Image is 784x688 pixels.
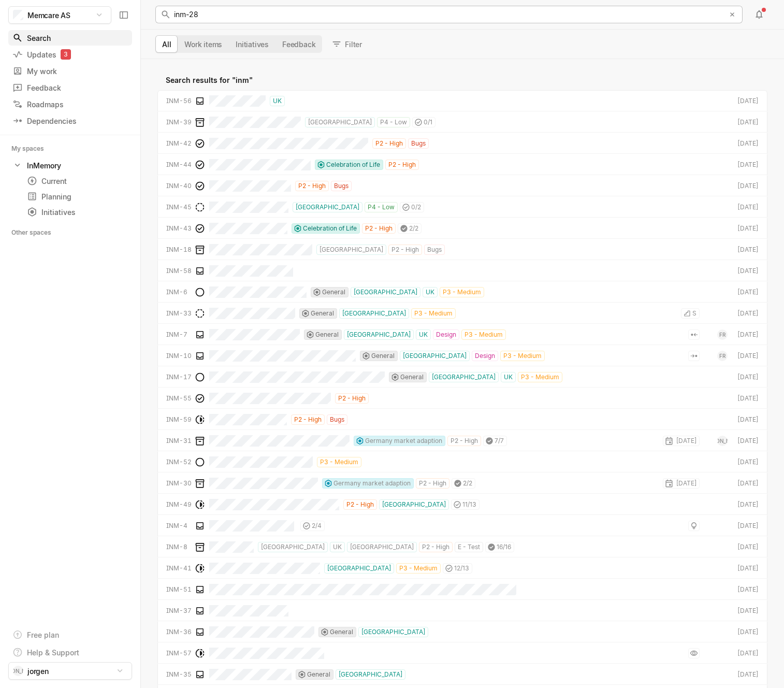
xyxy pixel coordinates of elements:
div: [DATE] [736,521,759,531]
a: INM-57[DATE] [157,642,767,664]
span: P4 - Low [380,118,407,127]
span: P3 - Medium [443,288,481,297]
div: INM-6 [166,288,191,297]
div: INM-33 [166,309,191,318]
span: P2 - High [451,436,478,446]
a: INM-49P2 - High[GEOGRAPHIC_DATA]11/13[DATE] [157,494,767,515]
button: Memcare AS [8,6,111,24]
span: General [400,372,424,382]
span: 11 / 13 [462,500,476,509]
div: 3 [61,49,71,60]
a: Initiatives [23,205,132,219]
span: 7 / 7 [495,436,504,446]
div: INM-43 [166,224,191,233]
div: [DATE] [736,160,759,169]
div: Other spaces [11,227,64,238]
div: [DATE] [736,394,759,403]
div: [DATE] [736,266,759,276]
div: Dependencies [12,116,128,126]
div: [DATE] [736,203,759,212]
a: INM-55P2 - High[DATE] [157,388,767,409]
div: [DATE] [663,436,700,446]
span: 2 / 4 [312,521,322,531]
div: [DATE] [736,606,759,615]
div: [DATE] [736,627,759,637]
span: [GEOGRAPHIC_DATA] [261,542,325,552]
span: [GEOGRAPHIC_DATA] [403,351,467,361]
div: [DATE] [736,96,759,106]
button: [PERSON_NAME]jorgen [8,662,132,680]
span: UK [504,372,513,382]
div: Current [27,176,128,187]
div: INM-30 [166,479,191,488]
span: P3 - Medium [320,457,358,467]
a: INM-33General[GEOGRAPHIC_DATA]P3 - MediumS[DATE] [157,303,767,324]
div: [DATE] [736,139,759,148]
span: General [311,309,334,318]
div: Help & Support [27,647,79,658]
span: Design [475,351,495,361]
span: FR [719,329,725,340]
span: Celebration of Life [326,160,380,169]
div: [DATE] [736,309,759,318]
span: Germany market adaption [333,479,411,488]
div: [DATE] [736,670,759,679]
button: Filter [327,36,368,52]
div: [DATE] [736,585,759,594]
span: UK [419,330,428,339]
span: [GEOGRAPHIC_DATA] [308,118,372,127]
a: INM-44Celebration of LifeP2 - High[DATE] [157,154,767,175]
div: INM-42 [166,139,191,148]
span: [GEOGRAPHIC_DATA] [354,288,417,297]
a: INM-51[DATE] [157,579,767,600]
span: [GEOGRAPHIC_DATA] [432,372,496,382]
div: grid [141,59,784,688]
div: [DATE] [663,478,700,489]
span: Bugs [330,415,344,424]
span: [GEOGRAPHIC_DATA] [342,309,406,318]
span: Design [436,330,456,339]
div: [DATE] [736,118,759,127]
div: Initiatives [27,207,128,218]
div: [DATE] [736,457,759,467]
div: INM-8 [166,542,191,552]
div: INM-44 [166,160,191,169]
span: S [692,309,696,318]
div: [DATE] [736,479,759,488]
div: INM-17 [166,372,191,382]
div: INM-59 [166,415,191,424]
div: INM-37 [166,606,191,615]
span: General [307,670,330,679]
div: Updates [12,49,128,60]
a: INM-52P3 - Medium[DATE] [157,451,767,472]
div: [DATE] [736,542,759,552]
div: Free plan [27,629,59,640]
a: INM-6General[GEOGRAPHIC_DATA]UKP3 - Medium[DATE] [157,281,767,303]
div: [DATE] [736,649,759,658]
a: INM-7General[GEOGRAPHIC_DATA]UKDesignP3 - MediumFR[DATE] [157,324,767,345]
a: INM-37[DATE] [157,600,767,621]
span: P2 - High [419,479,446,488]
a: INM-45[GEOGRAPHIC_DATA]P4 - Low0/2[DATE] [157,196,767,218]
div: INM-7 [166,330,191,339]
div: My spaces [11,144,56,154]
span: P2 - High [388,160,416,169]
span: [GEOGRAPHIC_DATA] [339,670,402,679]
div: My work [12,66,128,77]
span: P3 - Medium [521,372,559,382]
div: INM-41 [166,564,191,573]
div: INM-35 [166,670,191,679]
span: [GEOGRAPHIC_DATA] [327,564,391,573]
span: 12 / 13 [454,564,469,573]
a: INM-17General[GEOGRAPHIC_DATA]UKP3 - Medium[DATE] [157,366,767,388]
div: [DATE] [736,372,759,382]
span: P2 - High [422,542,449,552]
a: INM-56UK[DATE] [157,90,767,111]
a: INM-8[GEOGRAPHIC_DATA]UK[GEOGRAPHIC_DATA]P2 - HighE - Test16/16[DATE] [157,536,767,557]
div: INM-18 [166,245,191,254]
span: P2 - High [346,500,374,509]
a: Dependencies [8,113,132,128]
div: [DATE] [736,245,759,254]
div: [DATE] [736,415,759,424]
span: General [330,627,353,637]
